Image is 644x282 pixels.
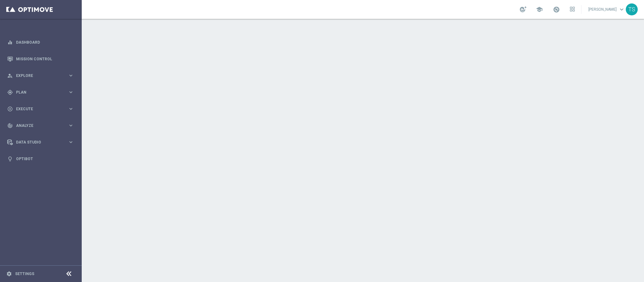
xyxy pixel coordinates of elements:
[6,271,12,277] i: settings
[16,51,74,67] a: Mission Control
[16,124,68,127] span: Analyze
[7,73,68,79] div: Explore
[7,40,74,45] button: equalizer Dashboard
[7,123,68,128] div: Analyze
[16,90,68,94] span: Plan
[7,156,74,161] button: lightbulb Optibot
[7,156,13,162] i: lightbulb
[16,34,74,51] a: Dashboard
[15,272,34,276] a: Settings
[7,73,74,78] button: person_search Explore keyboard_arrow_right
[588,5,626,14] a: [PERSON_NAME]keyboard_arrow_down
[16,150,74,167] a: Optibot
[68,139,74,145] i: keyboard_arrow_right
[68,106,74,112] i: keyboard_arrow_right
[68,122,74,128] i: keyboard_arrow_right
[7,106,68,112] div: Execute
[536,6,543,13] span: school
[7,89,13,95] i: gps_fixed
[7,150,74,167] div: Optibot
[7,123,74,128] button: track_changes Analyze keyboard_arrow_right
[7,106,13,112] i: play_circle_outline
[7,57,74,62] button: Mission Control
[7,139,68,145] div: Data Studio
[68,73,74,79] i: keyboard_arrow_right
[7,40,13,45] i: equalizer
[16,74,68,78] span: Explore
[618,6,625,13] span: keyboard_arrow_down
[626,3,638,15] div: TS
[7,90,74,95] button: gps_fixed Plan keyboard_arrow_right
[7,106,74,111] button: play_circle_outline Execute keyboard_arrow_right
[7,123,13,128] i: track_changes
[7,89,68,95] div: Plan
[16,107,68,111] span: Execute
[68,89,74,95] i: keyboard_arrow_right
[7,73,13,79] i: person_search
[7,51,74,67] div: Mission Control
[7,34,74,51] div: Dashboard
[16,140,68,144] span: Data Studio
[7,140,74,145] button: Data Studio keyboard_arrow_right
